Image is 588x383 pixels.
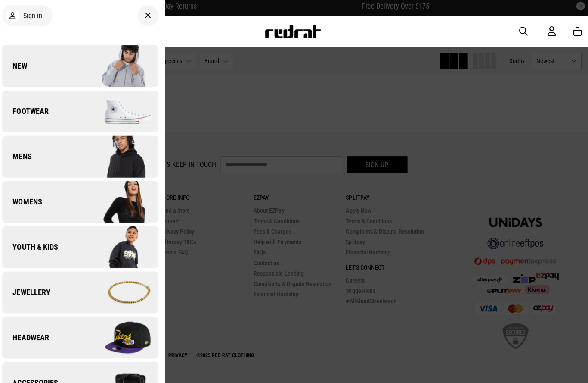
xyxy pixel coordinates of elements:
span: Sign in [28,15,46,23]
img: Company [84,182,161,225]
img: Company [84,272,161,315]
span: Mens [7,154,36,164]
img: Company [84,137,161,180]
span: Jewellery [7,288,55,298]
span: Footwear [7,109,53,119]
img: Company [84,317,161,360]
button: Open LiveChat chat widget [7,3,33,29]
span: Headwear [7,333,53,343]
img: Company [84,227,161,270]
a: Headwear Company [7,317,161,359]
img: Company [84,47,161,91]
a: Footwear Company [7,93,161,135]
img: Company [84,92,161,135]
img: Redrat logo [266,28,323,41]
span: Womens [7,198,46,209]
span: Youth & Kids [7,243,62,254]
a: New Company [7,48,161,90]
a: Jewellery Company [7,273,161,314]
a: Mens Company [7,138,161,179]
span: New [7,64,31,74]
a: Womens Company [7,183,161,224]
a: Youth & Kids Company [7,228,161,269]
